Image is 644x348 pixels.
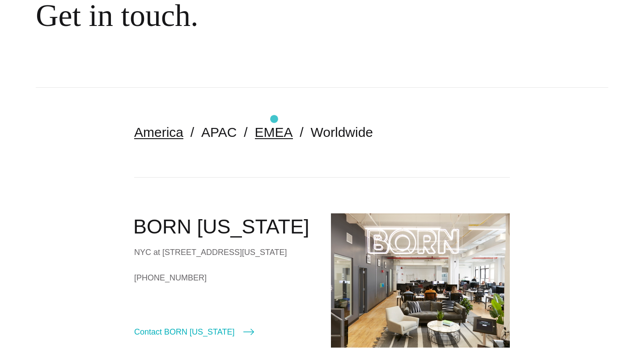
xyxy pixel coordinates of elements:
[134,271,313,284] a: [PHONE_NUMBER]
[134,125,183,140] a: America
[311,125,373,140] a: Worldwide
[133,213,313,240] h2: BORN [US_STATE]
[134,326,254,338] a: Contact BORN [US_STATE]
[201,125,237,140] a: APAC
[255,125,293,140] a: EMEA
[134,246,313,259] div: NYC at [STREET_ADDRESS][US_STATE]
